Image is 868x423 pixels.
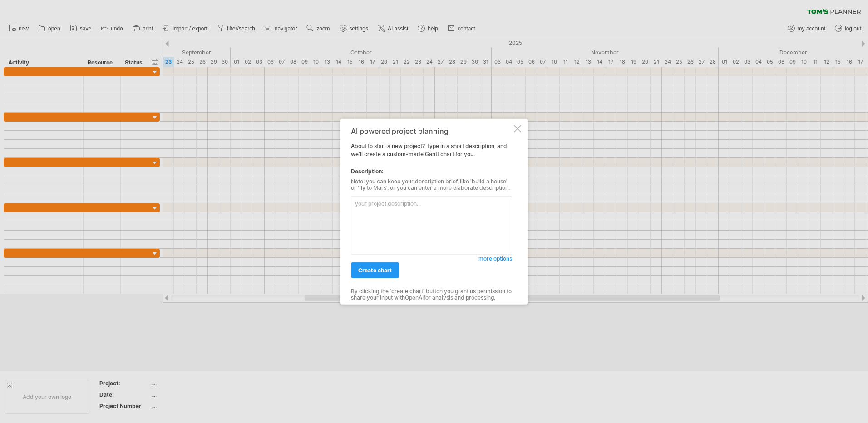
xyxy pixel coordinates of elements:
[351,127,512,296] div: About to start a new project? Type in a short description, and we'll create a custom-made Gantt c...
[478,255,512,262] span: more options
[351,167,512,176] div: Description:
[478,255,512,263] a: more options
[351,262,399,278] a: create chart
[358,267,392,274] span: create chart
[351,178,512,192] div: Note: you can keep your description brief, like 'build a house' or 'fly to Mars', or you can ente...
[351,127,512,135] div: AI powered project planning
[351,288,512,301] div: By clicking the 'create chart' button you grant us permission to share your input with for analys...
[405,294,424,301] a: OpenAI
